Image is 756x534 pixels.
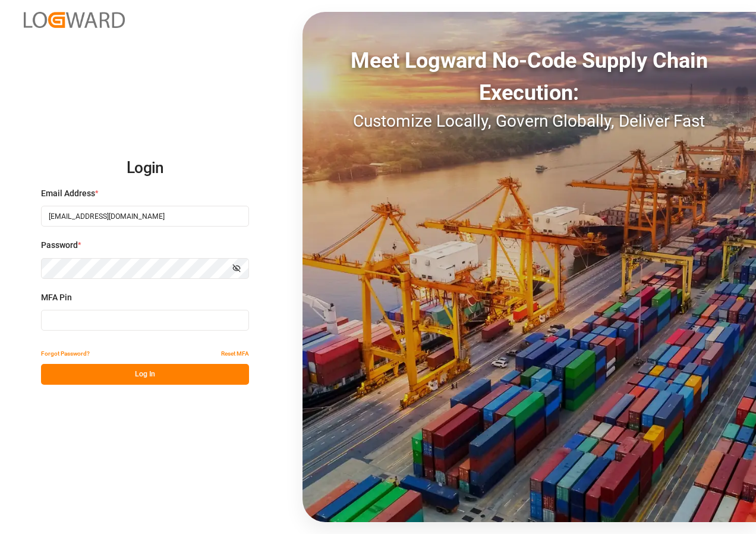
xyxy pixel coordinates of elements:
button: Forgot Password? [41,343,90,364]
h2: Login [41,149,249,187]
span: MFA Pin [41,291,72,304]
div: Meet Logward No-Code Supply Chain Execution: [303,45,756,109]
img: Logward_new_orange.png [24,12,125,28]
div: Customize Locally, Govern Globally, Deliver Fast [303,109,756,134]
input: Enter your email [41,206,249,227]
span: Email Address [41,187,95,200]
button: Log In [41,364,249,385]
button: Reset MFA [221,343,249,364]
span: Password [41,239,78,252]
